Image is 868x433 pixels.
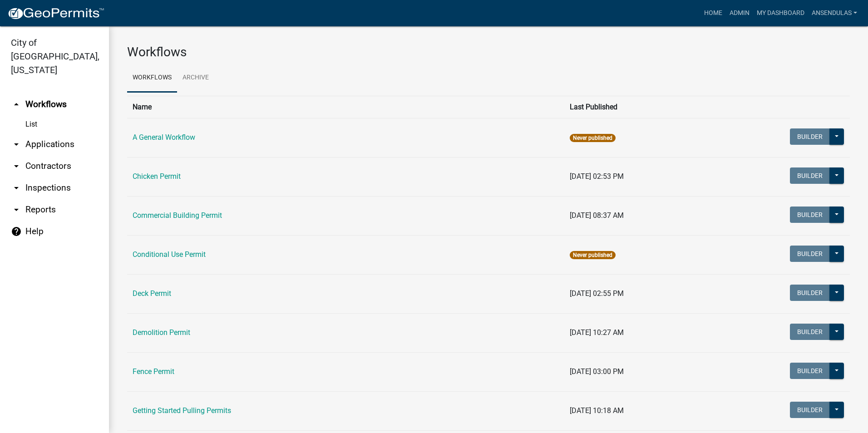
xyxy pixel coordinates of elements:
[133,211,222,220] a: Commercial Building Permit
[790,402,830,418] button: Builder
[127,96,564,118] th: Name
[753,5,808,22] a: My Dashboard
[570,289,624,298] span: [DATE] 02:55 PM
[11,139,22,150] i: arrow_drop_down
[790,128,830,145] button: Builder
[790,207,830,223] button: Builder
[177,64,214,93] a: Archive
[133,133,195,142] a: A General Workflow
[570,406,624,415] span: [DATE] 10:18 AM
[726,5,753,22] a: Admin
[790,246,830,262] button: Builder
[11,182,22,193] i: arrow_drop_down
[133,367,174,376] a: Fence Permit
[127,64,177,93] a: Workflows
[133,289,171,298] a: Deck Permit
[133,406,231,415] a: Getting Started Pulling Permits
[11,99,22,110] i: arrow_drop_up
[808,5,861,22] a: ansendulas
[570,134,616,142] span: Never published
[790,363,830,379] button: Builder
[570,172,624,181] span: [DATE] 02:53 PM
[790,324,830,340] button: Builder
[11,161,22,172] i: arrow_drop_down
[133,328,190,337] a: Demolition Permit
[790,167,830,184] button: Builder
[133,250,206,259] a: Conditional Use Permit
[570,251,616,259] span: Never published
[700,5,726,22] a: Home
[570,328,624,337] span: [DATE] 10:27 AM
[564,96,706,118] th: Last Published
[11,226,22,237] i: help
[133,172,181,181] a: Chicken Permit
[570,211,624,220] span: [DATE] 08:37 AM
[127,44,850,60] h3: Workflows
[790,285,830,301] button: Builder
[11,204,22,215] i: arrow_drop_down
[570,367,624,376] span: [DATE] 03:00 PM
